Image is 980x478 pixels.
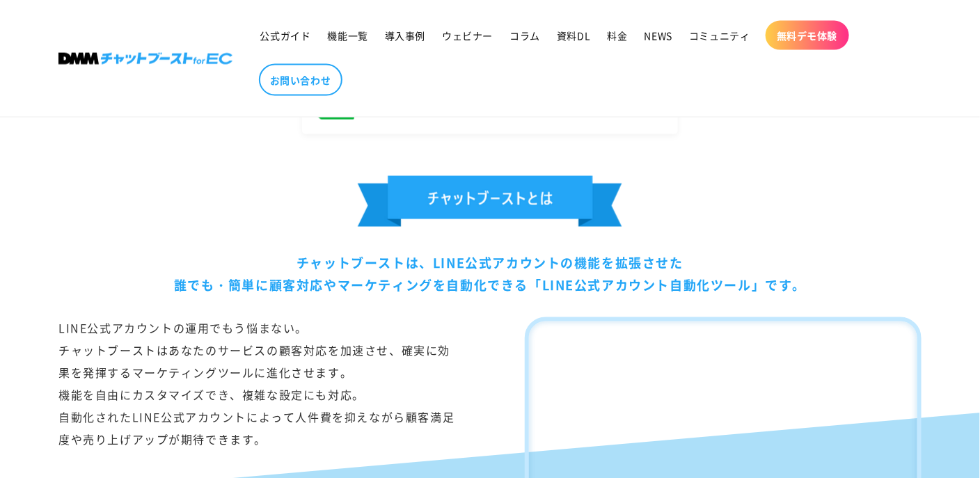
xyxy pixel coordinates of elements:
[434,21,501,50] a: ウェビナー
[377,21,434,50] a: 導入事例
[259,64,342,96] a: お問い合わせ
[319,21,377,50] a: 機能一覧
[509,29,540,42] span: コラム
[442,29,493,42] span: ウェビナー
[270,74,331,86] span: お問い合わせ
[766,21,849,50] a: 無料デモ体験
[599,21,636,50] a: 料金
[358,176,622,227] img: チェットブーストとは
[501,21,548,50] a: コラム
[689,29,750,42] span: コミュニティ
[260,29,311,42] span: 公式ガイド
[58,252,922,297] div: チャットブーストは、LINE公式アカウントの機能を拡張させた 誰でも・簡単に顧客対応やマーケティングを自動化できる「LINE公式アカウント自動化ツール」です。
[645,29,672,42] span: NEWS
[252,21,319,50] a: 公式ガイド
[58,53,232,65] img: 株式会社DMM Boost
[328,29,368,42] span: 機能一覧
[557,29,590,42] span: 資料DL
[636,21,681,50] a: NEWS
[608,29,628,42] span: 料金
[385,29,425,42] span: 導入事例
[548,21,599,50] a: 資料DL
[681,21,759,50] a: コミュニティ
[777,29,838,42] span: 無料デモ体験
